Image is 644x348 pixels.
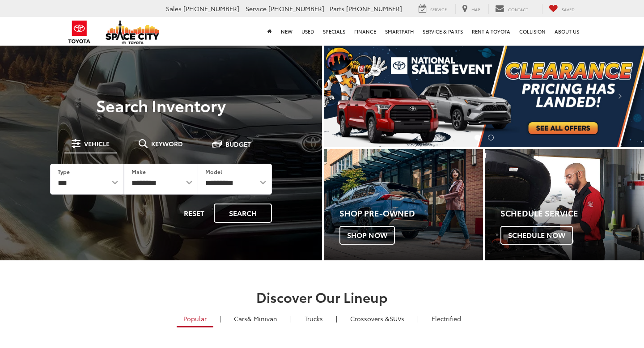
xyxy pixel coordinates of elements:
[131,168,146,175] label: Make
[205,168,222,175] label: Model
[58,168,70,175] label: Type
[339,226,395,245] span: Shop Now
[488,4,535,14] a: Contact
[343,311,411,326] a: SUVs
[485,149,644,260] div: Toyota
[488,135,494,140] li: Go to slide number 2.
[246,4,267,13] span: Service
[297,17,318,46] a: Used
[298,311,330,326] a: Trucks
[350,17,381,46] a: Finance
[485,149,644,260] a: Schedule Service Schedule Now
[183,4,239,13] span: [PHONE_NUMBER]
[227,311,284,326] a: Cars
[475,135,480,140] li: Go to slide number 1.
[350,314,390,323] span: Crossovers &
[38,96,284,114] h3: Search Inventory
[63,17,96,47] img: Toyota
[430,6,447,12] span: Service
[334,314,339,323] li: |
[263,17,276,46] a: Home
[542,4,581,14] a: My Saved Vehicles
[324,45,644,147] section: Carousel section with vehicle pictures - may contain disclaimers.
[324,45,644,147] div: carousel slide number 1 of 2
[67,289,577,304] h2: Discover Our Lineup
[339,209,483,218] h4: Shop Pre-Owned
[324,149,483,260] div: Toyota
[330,4,344,13] span: Parts
[324,45,644,147] img: Clearance Pricing Has Landed
[324,63,372,129] button: Click to view previous picture.
[471,6,480,12] span: Map
[217,314,223,323] li: |
[381,17,418,46] a: SmartPath
[151,140,183,147] span: Keyword
[166,4,182,13] span: Sales
[214,204,272,223] button: Search
[176,204,212,223] button: Reset
[467,17,515,46] a: Rent a Toyota
[455,4,487,14] a: Map
[106,20,159,44] img: Space City Toyota
[425,311,468,326] a: Electrified
[415,314,421,323] li: |
[412,4,453,14] a: Service
[346,4,402,13] span: [PHONE_NUMBER]
[288,314,294,323] li: |
[177,311,213,327] a: Popular
[418,17,467,46] a: Service & Parts
[318,17,350,46] a: Specials
[596,63,644,129] button: Click to view next picture.
[515,17,550,46] a: Collision
[84,140,110,147] span: Vehicle
[562,6,575,12] span: Saved
[247,314,277,323] span: & Minivan
[500,226,573,245] span: Schedule Now
[500,209,644,218] h4: Schedule Service
[268,4,324,13] span: [PHONE_NUMBER]
[324,149,483,260] a: Shop Pre-Owned Shop Now
[276,17,297,46] a: New
[508,6,528,12] span: Contact
[550,17,584,46] a: About Us
[225,141,251,147] span: Budget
